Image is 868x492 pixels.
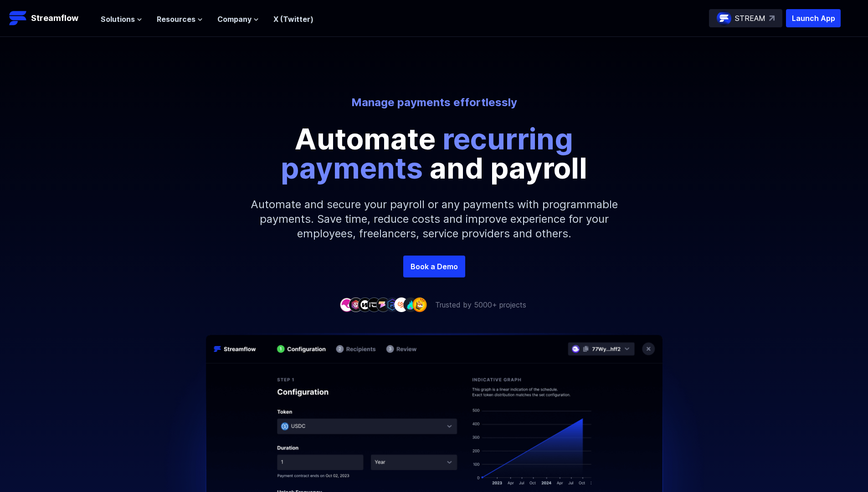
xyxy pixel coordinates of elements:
[217,14,252,25] span: Company
[769,15,775,21] img: top-right-arrow.svg
[157,14,195,25] span: Resources
[735,13,765,24] p: STREAM
[182,95,687,110] p: Manage payments effortlessly
[281,121,573,185] span: recurring payments
[709,9,782,27] a: STREAM
[385,297,400,312] img: company-6
[9,9,27,27] img: Streamflow Logo
[786,9,841,27] button: Launch App
[367,297,381,312] img: company-4
[31,12,78,25] p: Streamflow
[229,124,639,183] p: Automate and payroll
[403,297,418,312] img: company-8
[358,297,372,312] img: company-3
[339,297,354,312] img: company-1
[101,14,135,25] span: Solutions
[403,256,465,277] a: Book a Demo
[717,11,731,26] img: streamflow-logo-circle.png
[435,299,526,310] p: Trusted by 5000+ projects
[238,183,630,256] p: Automate and secure your payroll or any payments with programmable payments. Save time, reduce co...
[101,14,142,25] button: Solutions
[376,297,390,312] img: company-5
[157,14,203,25] button: Resources
[273,15,313,24] a: X (Twitter)
[9,9,92,27] a: Streamflow
[412,297,427,312] img: company-9
[217,14,259,25] button: Company
[349,297,363,312] img: company-2
[394,297,409,312] img: company-7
